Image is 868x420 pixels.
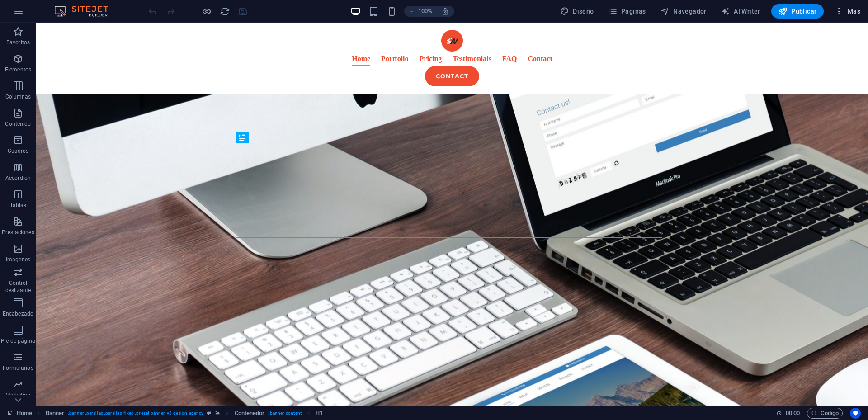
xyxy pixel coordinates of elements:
[557,4,598,19] div: Diseño (Ctrl+Alt+Y)
[441,7,449,15] i: Al redimensionar, ajustar el nivel de zoom automáticamente para ajustarse al dispositivo elegido.
[404,6,436,17] button: 100%
[52,6,120,17] img: Editor Logo
[3,364,33,372] p: Formularios
[2,229,34,236] p: Prestaciones
[778,7,817,16] span: Publicar
[201,6,212,17] button: Haz clic para salir del modo de previsualización y seguir editando
[316,408,323,419] span: Haz clic para seleccionar y doble clic para editar
[7,408,32,419] a: Haz clic para cancelar la selección y doble clic para abrir páginas
[609,7,646,16] span: Páginas
[3,310,33,317] p: Encabezado
[776,408,800,419] h6: Tiempo de la sesión
[6,256,30,263] p: Imágenes
[5,93,31,100] p: Columnas
[6,39,30,46] p: Favoritos
[835,7,860,16] span: Más
[207,411,211,415] i: Este elemento es un preajuste personalizable
[46,408,65,419] span: Haz clic para seleccionar y doble clic para editar
[5,392,30,399] p: Marketing
[811,408,839,419] span: Código
[8,147,29,155] p: Cuadros
[560,7,594,16] span: Diseño
[5,175,31,182] p: Accordion
[215,411,220,415] i: Este elemento contiene un fondo
[1,337,35,344] p: Pie de página
[220,6,230,17] i: Volver a cargar página
[235,408,265,419] span: Contenedor
[219,6,230,17] button: reload
[5,66,31,73] p: Elementos
[792,410,793,416] span: :
[717,4,764,19] button: AI Writer
[721,7,760,16] span: AI Writer
[605,4,650,19] button: Páginas
[657,4,710,19] button: Navegador
[418,6,432,17] h6: 100%
[771,4,824,19] button: Publicar
[807,408,843,419] button: Código
[850,408,861,419] button: Usercentrics
[268,408,301,419] span: . banner-content
[46,408,323,419] nav: breadcrumb
[557,4,598,19] button: Diseño
[10,202,27,209] p: Tablas
[831,4,864,19] button: Más
[5,120,31,127] p: Contenido
[68,408,203,419] span: . banner .parallax .parallax-fixed .preset-banner-v3-design-agency
[786,408,800,419] span: 00 00
[660,7,707,16] span: Navegador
